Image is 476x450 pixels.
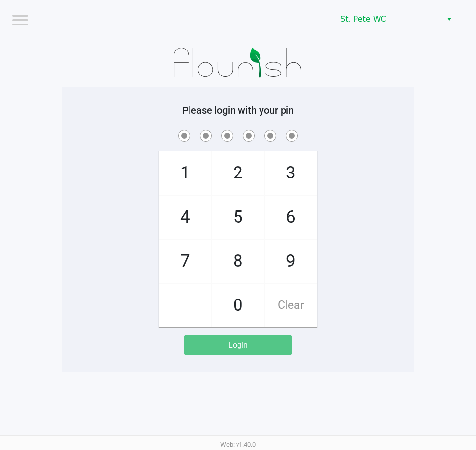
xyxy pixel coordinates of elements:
span: 5 [212,196,264,239]
span: St. Pete WC [340,13,436,25]
span: 9 [265,240,317,283]
span: 8 [212,240,264,283]
span: Web: v1.40.0 [220,441,256,448]
span: 7 [159,240,211,283]
h5: Please login with your pin [69,104,407,116]
span: 4 [159,196,211,239]
span: Clear [265,284,317,327]
span: 3 [265,151,317,195]
span: 1 [159,151,211,195]
span: 6 [265,196,317,239]
span: 0 [212,284,264,327]
span: 2 [212,151,264,195]
button: Select [442,10,456,28]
